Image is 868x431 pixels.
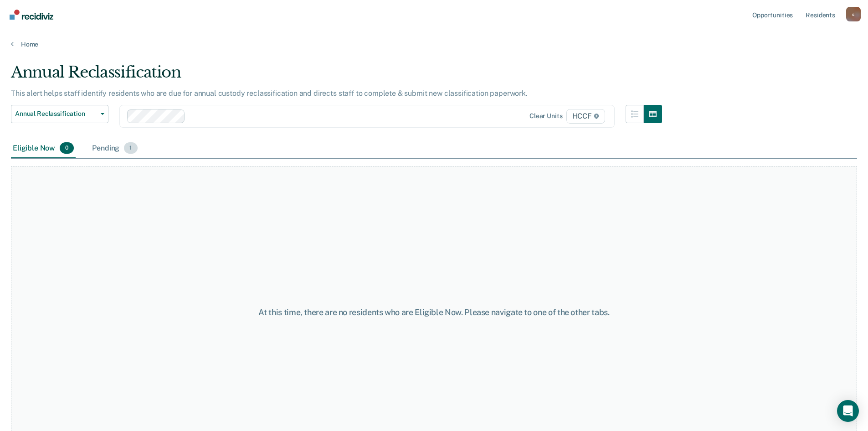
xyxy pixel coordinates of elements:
[11,40,857,48] a: Home
[90,139,139,159] div: Pending1
[223,307,646,317] div: At this time, there are no residents who are Eligible Now. Please navigate to one of the other tabs.
[837,400,859,422] div: Open Intercom Messenger
[529,112,563,120] div: Clear units
[11,89,528,98] p: This alert helps staff identify residents who are due for annual custody reclassification and dir...
[846,7,861,21] div: s
[566,109,605,124] span: HCCF
[11,139,76,159] div: Eligible Now0
[10,10,53,20] img: Recidiviz
[15,110,97,118] span: Annual Reclassification
[11,105,108,123] button: Annual Reclassification
[846,7,861,21] button: Profile dropdown button
[124,142,137,154] span: 1
[11,63,662,89] div: Annual Reclassification
[60,142,74,154] span: 0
